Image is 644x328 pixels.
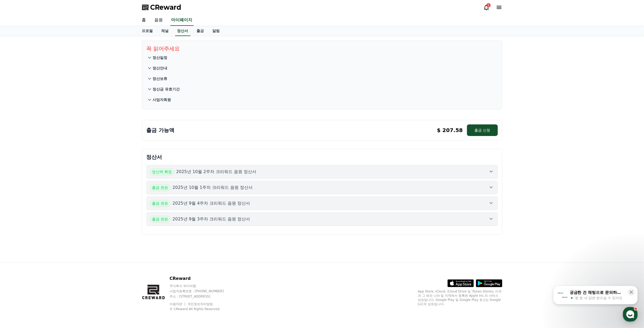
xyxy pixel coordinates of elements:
a: 프로필 [138,26,157,36]
button: 정산금 유효기간 [146,84,498,94]
button: 정산보류 [146,73,498,84]
span: 홈 [17,175,20,179]
a: 음원 [150,15,167,26]
button: 출금 완료 2025년 9월 4주차 크리워드 음원 정산서 [146,196,498,210]
p: 주식회사 와이피랩 [170,284,234,288]
a: CReward [142,3,181,12]
div: 1 [486,3,491,7]
a: 알림 [208,26,224,36]
p: 2025년 9월 3주차 크리워드 음원 정산서 [173,216,250,222]
a: 이용약관 [170,302,186,306]
p: CReward [170,275,234,282]
button: 출금 신청 [467,124,498,136]
a: 홈 [2,167,35,180]
button: 정산액 확정 2025년 10월 2주차 크리워드 음원 정산서 [146,165,498,179]
a: 설정 [68,167,101,180]
p: 2025년 10월 1주차 크리워드 음원 정산서 [173,184,253,191]
p: 2025년 10월 2주차 크리워드 음원 정산서 [176,169,257,175]
p: 출금 가능액 [146,127,175,134]
p: 2025년 9월 4주차 크리워드 음원 정산서 [173,200,250,206]
a: 출금 [193,26,208,36]
span: 대화 [48,175,55,179]
button: 출금 완료 2025년 10월 1주차 크리워드 음원 정산서 [146,181,498,194]
a: 1 [483,4,490,11]
span: 출금 완료 [150,200,170,207]
span: 출금 완료 [150,184,170,191]
p: $ 207.58 [437,127,463,134]
span: 설정 [81,175,88,179]
p: 사업자회원 [153,97,171,102]
p: 정산안내 [153,65,168,71]
p: 사업자등록번호 : [PHONE_NUMBER] [170,289,234,293]
a: 채널 [157,26,173,36]
button: 사업자회원 [146,94,498,105]
p: 정산보류 [153,76,168,81]
a: 홈 [138,15,150,26]
a: 대화 [35,167,68,180]
a: 정산서 [175,26,190,36]
span: 출금 완료 [150,216,170,223]
p: 정산금 유효기간 [153,87,180,92]
button: 정산일정 [146,52,498,63]
p: App Store, iCloud, iCloud Drive 및 iTunes Store는 미국과 그 밖의 나라 및 지역에서 등록된 Apple Inc.의 서비스 상표입니다. Goo... [418,289,502,306]
span: CReward [150,3,181,12]
p: 정산서 [146,153,498,161]
p: 꼭 읽어주세요 [146,45,498,52]
a: 개인정보처리방침 [188,302,213,306]
p: 정산일정 [153,55,168,60]
button: 정산안내 [146,63,498,73]
button: 출금 완료 2025년 9월 3주차 크리워드 음원 정산서 [146,212,498,226]
span: 정산액 확정 [150,168,174,175]
a: 마이페이지 [170,15,194,26]
p: 주소 : [STREET_ADDRESS] [170,294,234,299]
p: © CReward All Rights Reserved. [170,307,234,311]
